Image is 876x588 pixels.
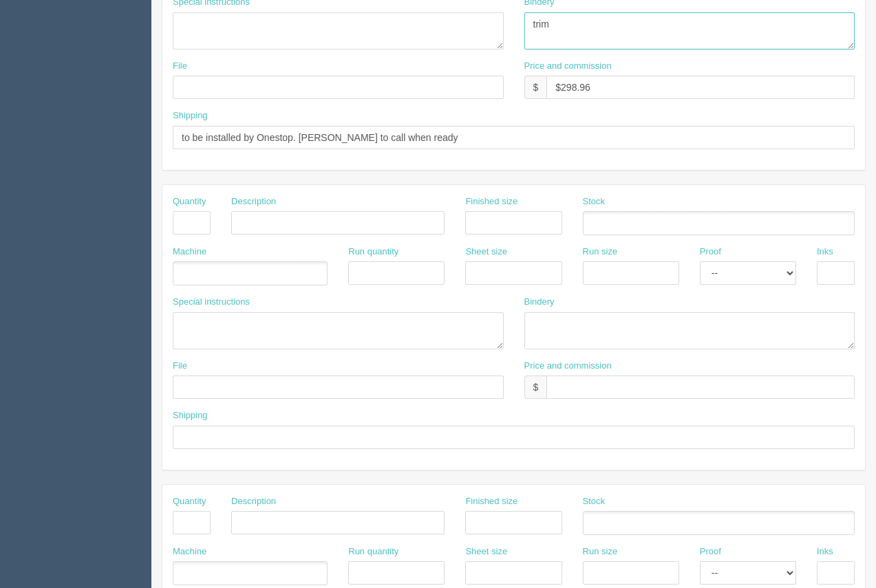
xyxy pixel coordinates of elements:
label: Shipping [173,409,208,422]
label: Description [231,495,276,508]
label: Quantity [173,195,206,208]
label: Finished size [465,495,517,508]
label: Sheet size [465,545,507,558]
label: Run size [583,545,618,558]
label: Proof [700,545,721,558]
div: $ [524,76,547,99]
label: File [173,60,187,73]
label: Sheet size [465,246,507,259]
label: Price and commission [524,360,612,373]
label: Machine [173,545,206,558]
div: $ [524,375,547,399]
label: Special instructions [173,296,250,309]
label: Run quantity [348,246,398,259]
label: Run size [583,246,618,259]
label: File [173,360,187,373]
label: Price and commission [524,60,612,73]
label: Machine [173,246,206,259]
label: Inks [817,545,833,558]
label: Run quantity [348,545,398,558]
label: Shipping [173,109,208,122]
label: Stock [583,195,606,208]
label: Bindery [524,296,555,309]
label: Description [231,195,276,208]
label: Inks [817,246,833,259]
label: Stock [583,495,606,508]
label: Proof [700,246,721,259]
label: Finished size [465,195,517,208]
label: Quantity [173,495,206,508]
